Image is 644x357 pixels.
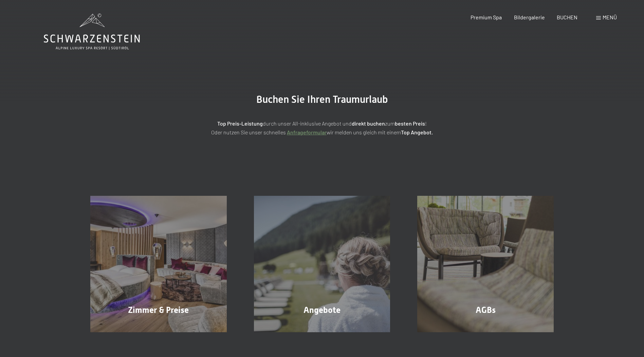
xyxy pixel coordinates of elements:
[217,120,263,127] strong: Top Preis-Leistung
[401,129,433,135] strong: Top Angebot.
[514,14,545,20] a: Bildergalerie
[152,119,492,136] p: durch unser All-inklusive Angebot und zum ! Oder nutzen Sie unser schnelles wir melden uns gleich...
[303,305,341,315] span: Angebote
[471,14,502,20] a: Premium Spa
[603,14,617,20] span: Menü
[287,129,327,135] a: Anfrageformular
[256,93,388,105] span: Buchen Sie Ihren Traumurlaub
[240,196,404,332] a: Buchung Angebote
[352,120,385,127] strong: direkt buchen
[77,196,240,332] a: Buchung Zimmer & Preise
[395,120,425,127] strong: besten Preis
[476,305,496,315] span: AGBs
[404,196,567,332] a: Buchung AGBs
[557,14,577,20] a: BUCHEN
[128,305,189,315] span: Zimmer & Preise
